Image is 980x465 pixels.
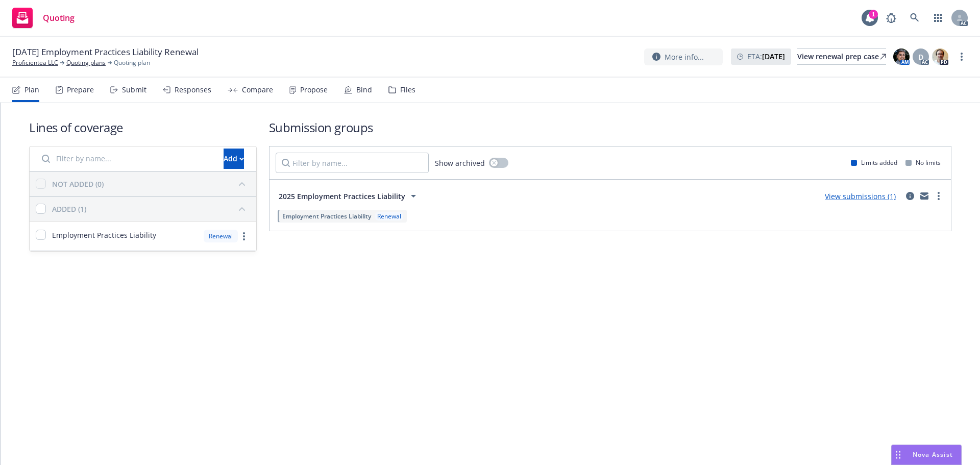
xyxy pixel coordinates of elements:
[224,149,244,168] div: Add
[269,119,951,136] h1: Submission groups
[282,212,371,221] span: Employment Practices Liability
[52,201,250,217] button: ADDED (1)
[851,158,897,167] div: Limits added
[67,86,94,94] div: Prepare
[918,52,923,62] span: D
[918,190,930,202] a: mail
[36,149,217,169] input: Filter by name...
[43,14,75,22] span: Quoting
[175,86,211,94] div: Responses
[665,52,704,62] span: More info...
[869,10,878,19] div: 1
[904,8,925,28] a: Search
[747,51,785,62] span: ETA :
[24,86,39,94] div: Plan
[66,58,106,67] a: Quoting plans
[928,8,948,28] a: Switch app
[52,230,156,240] span: Employment Practices Liability
[52,204,86,214] div: ADDED (1)
[12,46,199,58] span: [DATE] Employment Practices Liability Renewal
[400,86,415,94] div: Files
[881,8,901,28] a: Report a Bug
[891,445,962,465] button: Nova Assist
[114,58,150,67] span: Quoting plan
[224,149,244,169] button: Add
[204,230,238,242] div: Renewal
[435,158,485,168] span: Show archived
[904,190,916,202] a: circleInformation
[932,48,948,65] img: photo
[797,48,886,65] a: View renewal prep case
[893,48,910,65] img: photo
[276,153,429,173] input: Filter by name...
[644,48,723,65] button: More info...
[122,86,146,94] div: Submit
[797,49,886,64] div: View renewal prep case
[933,190,945,202] a: more
[52,179,104,189] div: NOT ADDED (0)
[762,52,785,61] strong: [DATE]
[12,58,58,67] a: Proficientea LLC
[356,86,372,94] div: Bind
[29,119,257,136] h1: Lines of coverage
[276,186,423,206] button: 2025 Employment Practices Liability
[913,450,953,459] span: Nova Assist
[300,86,328,94] div: Propose
[825,191,896,201] a: View submissions (1)
[242,86,273,94] div: Compare
[905,158,941,167] div: No limits
[238,230,250,242] a: more
[279,191,405,202] span: 2025 Employment Practices Liability
[375,212,403,221] div: Renewal
[892,445,904,464] div: Drag to move
[52,176,250,192] button: NOT ADDED (0)
[8,4,79,32] a: Quoting
[955,51,968,63] a: more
